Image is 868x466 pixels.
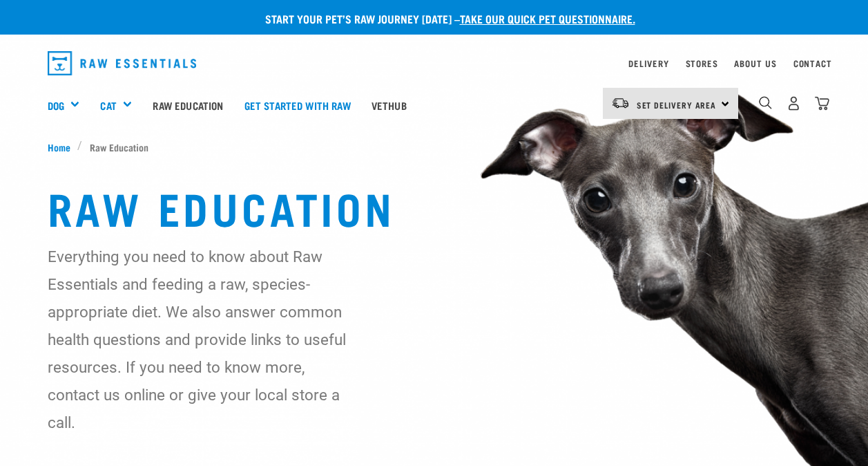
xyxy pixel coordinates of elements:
a: Get started with Raw [234,77,361,133]
a: Dog [48,97,64,113]
p: Everything you need to know about Raw Essentials and feeding a raw, species-appropriate diet. We ... [48,243,357,436]
img: Raw Essentials Logo [48,51,197,75]
a: About Us [734,61,776,66]
a: Vethub [361,77,417,133]
h1: Raw Education [48,182,821,232]
img: home-icon@2x.png [815,96,829,111]
a: take our quick pet questionnaire. [460,15,635,21]
nav: dropdown navigation [37,46,832,81]
img: home-icon-1@2x.png [759,96,772,109]
span: Set Delivery Area [637,102,717,107]
a: Stores [686,61,718,66]
img: van-moving.png [611,97,630,109]
img: user.png [787,96,801,111]
a: Contact [793,61,832,66]
nav: breadcrumbs [48,140,821,154]
span: Home [48,140,70,154]
a: Cat [100,97,116,113]
a: Home [48,140,78,154]
a: Delivery [628,61,668,66]
a: Raw Education [142,77,233,133]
